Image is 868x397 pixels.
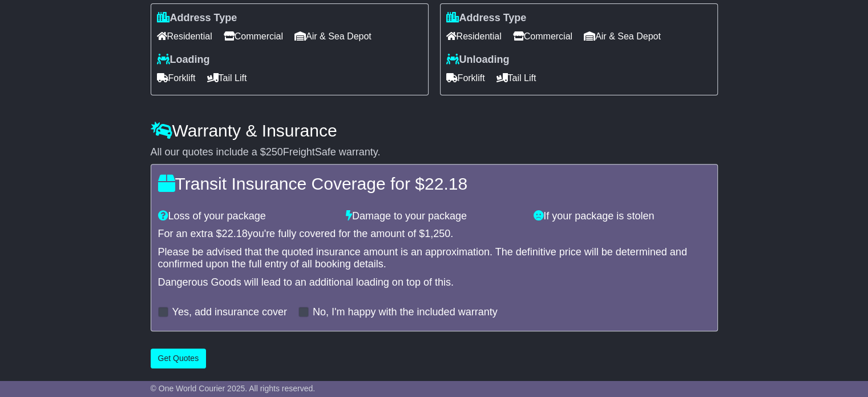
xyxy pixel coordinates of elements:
[496,69,536,87] span: Tail Lift
[157,12,237,25] label: Address Type
[151,348,207,368] button: Get Quotes
[446,12,527,25] label: Address Type
[425,174,467,193] span: 22.18
[158,276,710,289] div: Dangerous Goods will lead to an additional loading on top of this.
[151,146,718,159] div: All our quotes include a $ FreightSafe warranty.
[157,27,212,45] span: Residential
[446,54,510,66] label: Unloading
[446,27,502,45] span: Residential
[152,210,340,223] div: Loss of your package
[158,246,710,271] div: Please be advised that the quoted insurance amount is an approximation. The definitive price will...
[158,174,710,193] h4: Transit Insurance Coverage for $
[425,228,450,239] span: 1,250
[266,146,283,158] span: 250
[158,228,710,240] div: For an extra $ you're fully covered for the amount of $ .
[172,306,287,319] label: Yes, add insurance cover
[151,121,718,140] h4: Warranty & Insurance
[584,27,661,45] span: Air & Sea Depot
[224,27,283,45] span: Commercial
[340,210,528,223] div: Damage to your package
[207,69,247,87] span: Tail Lift
[151,384,316,393] span: © One World Courier 2025. All rights reserved.
[513,27,572,45] span: Commercial
[528,210,716,223] div: If your package is stolen
[157,54,210,66] label: Loading
[222,228,248,239] span: 22.18
[157,69,196,87] span: Forklift
[313,306,498,319] label: No, I'm happy with the included warranty
[294,27,372,45] span: Air & Sea Depot
[446,69,485,87] span: Forklift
